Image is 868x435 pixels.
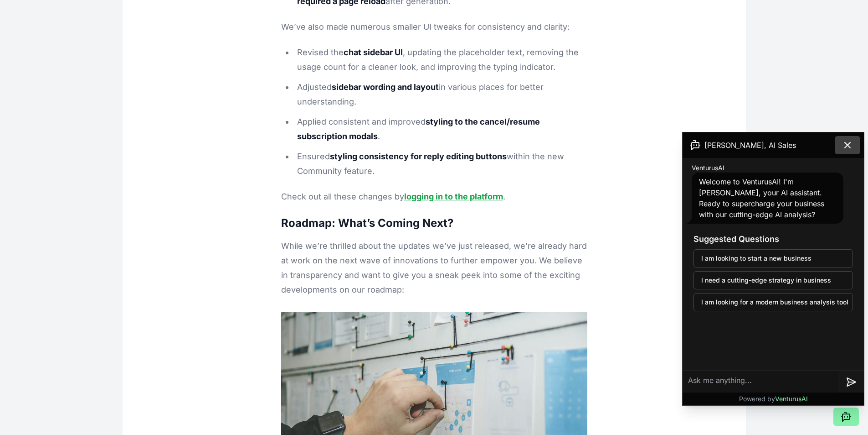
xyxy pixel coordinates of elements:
[692,163,724,173] span: VenturusAI
[294,115,587,144] li: Applied consistent and improved .
[704,140,796,151] span: [PERSON_NAME], AI Sales
[281,215,587,231] h3: Roadmap: What’s Coming Next?
[693,271,853,289] button: I need a cutting-edge strategy in business
[332,82,439,92] strong: sidebar wording and layout
[297,117,540,141] strong: styling to the cancel/resume subscription modals
[739,394,808,404] p: Powered by
[693,293,853,311] button: I am looking for a modern business analysis tool
[281,239,587,297] p: While we’re thrilled about the updates we’ve just released, we’re already hard at work on the nex...
[294,80,587,109] li: Adjusted in various places for better understanding.
[404,192,503,201] a: logging in to the platform
[281,20,587,34] p: We’ve also made numerous smaller UI tweaks for consistency and clarity:
[693,233,853,246] h3: Suggested Questions
[699,177,824,219] span: Welcome to VenturusAI! I'm [PERSON_NAME], your AI assistant. Ready to supercharge your business w...
[281,189,587,204] p: Check out all these changes by .
[294,45,587,74] li: Revised the , updating the placeholder text, removing the usage count for a cleaner look, and imp...
[344,47,403,57] strong: chat sidebar UI
[693,249,853,267] button: I am looking to start a new business
[330,152,507,161] strong: styling consistency for reply editing buttons
[775,395,808,403] span: VenturusAI
[294,149,587,178] li: Ensured within the new Community feature.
